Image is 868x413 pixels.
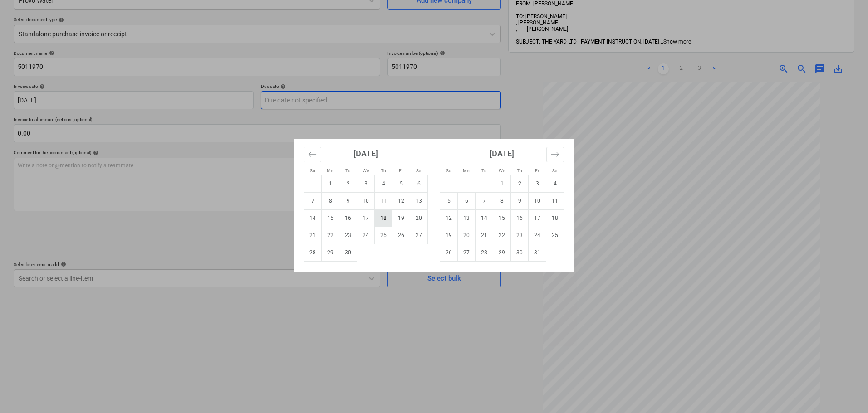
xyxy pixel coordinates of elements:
[458,244,476,261] td: Monday, October 27, 2025
[322,244,339,261] td: Monday, September 29, 2025
[357,227,375,244] td: Wednesday, September 24, 2025
[446,168,451,173] small: Su
[546,147,564,162] button: Move forward to switch to the next month.
[392,227,410,244] td: Friday, September 26, 2025
[304,192,322,209] td: Sunday, September 7, 2025
[458,192,476,209] td: Monday, October 6, 2025
[493,209,511,227] td: Wednesday, October 15, 2025
[322,227,339,244] td: Monday, September 22, 2025
[304,244,322,261] td: Sunday, September 28, 2025
[476,244,493,261] td: Tuesday, October 28, 2025
[493,227,511,244] td: Wednesday, October 22, 2025
[440,227,458,244] td: Sunday, October 19, 2025
[339,227,357,244] td: Tuesday, September 23, 2025
[339,244,357,261] td: Tuesday, September 30, 2025
[511,192,529,209] td: Thursday, October 9, 2025
[322,192,339,209] td: Monday, September 8, 2025
[392,209,410,227] td: Friday, September 19, 2025
[410,209,428,227] td: Saturday, September 20, 2025
[410,227,428,244] td: Saturday, September 27, 2025
[322,209,339,227] td: Monday, September 15, 2025
[535,168,539,173] small: Fr
[490,149,514,158] strong: [DATE]
[322,175,339,192] td: Monday, September 1, 2025
[463,168,470,173] small: Mo
[493,244,511,261] td: Wednesday, October 29, 2025
[357,175,375,192] td: Wednesday, September 3, 2025
[546,227,564,244] td: Saturday, October 25, 2025
[511,209,529,227] td: Thursday, October 16, 2025
[529,244,546,261] td: Friday, October 31, 2025
[363,168,369,173] small: We
[357,209,375,227] td: Wednesday, September 17, 2025
[529,209,546,227] td: Friday, October 17, 2025
[345,168,351,173] small: Tu
[375,209,392,227] td: Thursday, September 18, 2025
[511,244,529,261] td: Thursday, October 30, 2025
[529,175,546,192] td: Friday, October 3, 2025
[375,175,392,192] td: Thursday, September 4, 2025
[440,244,458,261] td: Sunday, October 26, 2025
[399,168,403,173] small: Fr
[353,149,378,158] strong: [DATE]
[381,168,386,173] small: Th
[310,168,315,173] small: Su
[375,192,392,209] td: Thursday, September 11, 2025
[357,192,375,209] td: Wednesday, September 10, 2025
[476,192,493,209] td: Tuesday, October 7, 2025
[517,168,522,173] small: Th
[440,209,458,227] td: Sunday, October 12, 2025
[546,175,564,192] td: Saturday, October 4, 2025
[327,168,333,173] small: Mo
[392,175,410,192] td: Friday, September 5, 2025
[304,227,322,244] td: Sunday, September 21, 2025
[294,139,574,272] div: Calendar
[440,192,458,209] td: Sunday, October 5, 2025
[499,168,505,173] small: We
[552,168,557,173] small: Sa
[493,175,511,192] td: Wednesday, October 1, 2025
[529,192,546,209] td: Friday, October 10, 2025
[304,147,321,162] button: Move backward to switch to the previous month.
[410,175,428,192] td: Saturday, September 6, 2025
[511,227,529,244] td: Thursday, October 23, 2025
[304,209,322,227] td: Sunday, September 14, 2025
[481,168,487,173] small: Tu
[493,192,511,209] td: Wednesday, October 8, 2025
[416,168,421,173] small: Sa
[410,192,428,209] td: Saturday, September 13, 2025
[458,209,476,227] td: Monday, October 13, 2025
[546,192,564,209] td: Saturday, October 11, 2025
[511,175,529,192] td: Thursday, October 2, 2025
[339,209,357,227] td: Tuesday, September 16, 2025
[546,209,564,227] td: Saturday, October 18, 2025
[476,227,493,244] td: Tuesday, October 21, 2025
[476,209,493,227] td: Tuesday, October 14, 2025
[529,227,546,244] td: Friday, October 24, 2025
[339,175,357,192] td: Tuesday, September 2, 2025
[392,192,410,209] td: Friday, September 12, 2025
[339,192,357,209] td: Tuesday, September 9, 2025
[458,227,476,244] td: Monday, October 20, 2025
[375,227,392,244] td: Thursday, September 25, 2025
